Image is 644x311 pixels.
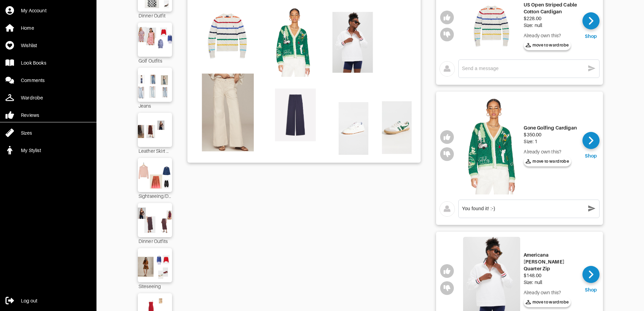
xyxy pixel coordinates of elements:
[21,147,41,154] div: My Stylist
[138,102,172,109] div: Jeans
[138,237,172,245] div: Dinner Outfits
[21,130,32,136] div: Sizes
[526,299,569,305] span: move to wardrobe
[439,61,455,77] img: avatar
[585,33,597,40] div: Shop
[524,279,577,286] div: Size: null
[21,297,37,304] div: Log out
[21,25,34,31] div: Home
[138,57,172,64] div: Golf Outfits
[582,132,600,159] a: Shop
[524,252,577,272] div: Americana [PERSON_NAME] Quarter Zip
[21,42,37,49] div: Wishlist
[21,94,43,101] div: Wardrobe
[138,192,172,200] div: Sightseeing/Dinner
[135,26,174,53] img: Outfit Golf Outfits
[524,148,577,155] div: Already own this?
[524,32,577,39] div: Already own this?
[138,147,172,154] div: Leather Skirt Alternatives
[462,205,585,212] textarea: You found it! :-)
[524,138,577,145] div: Size: 1
[21,7,47,14] div: My Account
[135,252,174,279] img: Outfit Siteseeing
[585,286,597,293] div: Shop
[582,12,600,40] a: Shop
[524,272,577,279] div: $148.00
[524,40,571,50] button: move to wardrobe
[138,12,172,19] div: Dinner Outfit
[582,266,600,293] a: Shop
[21,112,39,119] div: Reviews
[135,206,174,234] img: Outfit Dinner Outfits
[135,116,174,144] img: Outfit Leather Skirt Alternatives
[135,161,174,189] img: Outfit Sightseeing/Dinner
[21,77,44,84] div: Comments
[524,289,577,296] div: Already own this?
[524,124,577,131] div: Gone Golfing Cardigan
[439,201,455,217] img: avatar
[135,71,174,98] img: Outfit Jeans
[524,156,571,166] button: move to wardrobe
[524,22,577,29] div: Size: null
[463,97,520,194] img: Gone Golfing Cardigan
[524,1,577,15] div: US Open Striped Cable Cotton Cardigan
[524,131,577,138] div: $350.00
[524,297,571,307] button: move to wardrobe
[524,15,577,22] div: $228.00
[526,158,569,164] span: move to wardrobe
[138,282,172,290] div: Siteseeing
[21,59,46,66] div: Look Books
[526,42,569,48] span: move to wardrobe
[585,152,597,159] div: Shop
